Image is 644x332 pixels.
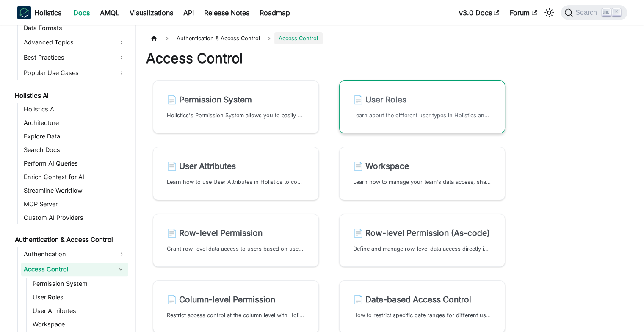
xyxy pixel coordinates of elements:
[21,117,128,129] a: Architecture
[353,178,491,186] p: Learn how to manage your team's data access, share reports, and track progress with Holistics's w...
[153,214,319,267] a: 📄️ Row-level PermissionGrant row-level data access to users based on user's attributes data
[339,214,505,267] a: 📄️ Row-level Permission (As-code)Define and manage row-level data access directly in your dataset...
[353,111,491,119] p: Learn about the different user types in Holistics and how they can help you streamline your workflow
[17,6,31,19] img: Holistics
[353,294,491,304] h2: Date-based Access Control
[30,291,128,303] a: User Roles
[254,6,295,19] a: Roadmap
[146,32,162,44] a: Home page
[21,51,128,64] a: Best Practices
[146,50,512,67] h1: Access Control
[167,178,305,186] p: Learn how to use User Attributes in Holistics to control data access with Dataset's Row-level Per...
[339,80,505,133] a: 📄️ User RolesLearn about the different user types in Holistics and how they can help you streamli...
[12,90,128,102] a: Holistics AI
[612,8,621,16] kbd: K
[30,305,128,317] a: User Attributes
[505,6,542,19] a: Forum
[12,234,128,246] a: Authentication & Access Control
[353,228,491,238] h2: Row-level Permission (As-code)
[178,6,199,19] a: API
[21,36,128,49] a: Advanced Topics
[542,6,556,19] button: Switch between dark and light mode (currently light mode)
[124,6,178,19] a: Visualizations
[113,263,128,276] button: Collapse sidebar category 'Access Control'
[353,245,491,253] p: Define and manage row-level data access directly in your dataset code for greater flexibility and...
[199,6,254,19] a: Release Notes
[454,6,505,19] a: v3.0 Docs
[21,263,113,276] a: Access Control
[34,8,61,18] b: Holistics
[21,130,128,142] a: Explore Data
[167,245,305,253] p: Grant row-level data access to users based on user's attributes data
[353,94,491,105] h2: User Roles
[21,144,128,156] a: Search Docs
[167,311,305,319] p: Restrict access control at the column level with Holistics' Column-level Permission feature
[167,228,305,238] h2: Row-level Permission
[167,111,305,119] p: Holistics's Permission System allows you to easily manage permission control at Data Source and D...
[17,6,61,19] a: HolisticsHolistics
[153,80,319,133] a: 📄️ Permission SystemHolistics's Permission System allows you to easily manage permission control ...
[30,318,128,330] a: Workspace
[9,25,136,332] nav: Docs sidebar
[167,161,305,171] h2: User Attributes
[21,247,128,261] a: Authentication
[167,294,305,304] h2: Column-level Permission
[573,9,602,17] span: Search
[95,6,124,19] a: AMQL
[353,311,491,319] p: How to restrict specific date ranges for different users/usergroups in Holistics
[21,185,128,196] a: Streamline Workflow
[21,171,128,183] a: Enrich Context for AI
[21,212,128,224] a: Custom AI Providers
[153,147,319,200] a: 📄️ User AttributesLearn how to use User Attributes in Holistics to control data access with Datas...
[21,22,128,34] a: Data Formats
[561,5,627,20] button: Search (Ctrl+K)
[21,103,128,115] a: Holistics AI
[30,278,128,290] a: Permission System
[21,158,128,169] a: Perform AI Queries
[353,161,491,171] h2: Workspace
[21,198,128,210] a: MCP Server
[21,66,128,80] a: Popular Use Cases
[167,94,305,105] h2: Permission System
[339,147,505,200] a: 📄️ WorkspaceLearn how to manage your team's data access, share reports, and track progress with H...
[274,32,322,44] span: Access Control
[172,32,264,44] span: Authentication & Access Control
[68,6,95,19] a: Docs
[146,32,512,44] nav: Breadcrumbs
